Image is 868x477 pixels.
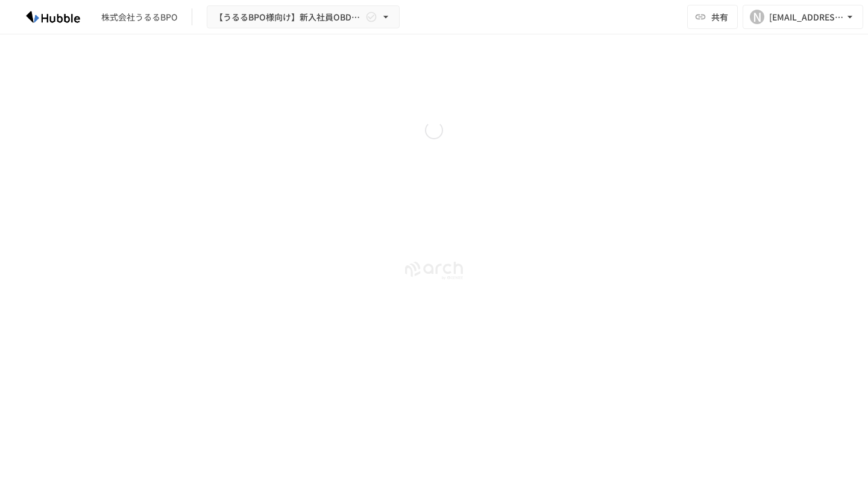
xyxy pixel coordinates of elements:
[743,5,863,29] button: N[EMAIL_ADDRESS][DOMAIN_NAME]
[687,5,738,29] button: 共有
[711,10,728,24] span: 共有
[207,5,400,29] button: 【うるるBPO様向け】新入社員OBD用Arch
[14,7,92,27] img: HzDRNkGCf7KYO4GfwKnzITak6oVsp5RHeZBEM1dQFiQ
[101,11,177,24] div: 株式会社うるるBPO
[750,10,764,24] div: N
[769,10,844,25] div: [EMAIL_ADDRESS][DOMAIN_NAME]
[215,10,363,25] span: 【うるるBPO様向け】新入社員OBD用Arch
